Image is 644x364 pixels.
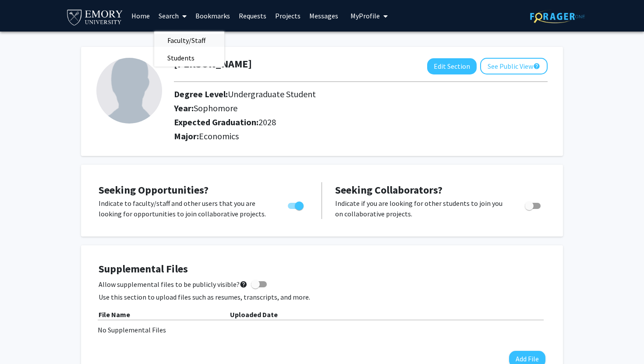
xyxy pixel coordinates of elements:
span: 2028 [258,117,276,127]
span: Seeking Opportunities? [99,183,209,197]
div: Toggle [284,198,308,211]
span: Undergraduate Student [228,88,316,99]
h2: Major: [174,131,548,141]
img: ForagerOne Logo [530,10,585,23]
span: Faculty/Staff [154,32,219,49]
p: Indicate if you are looking for other students to join you on collaborative projects. [335,198,508,219]
a: Students [154,51,224,64]
a: Projects [271,0,305,31]
mat-icon: help [533,61,540,71]
b: File Name [99,310,130,319]
b: Uploaded Date [230,310,278,319]
a: Home [127,0,154,31]
h2: Expected Graduation: [174,117,508,127]
a: Requests [234,0,271,31]
a: Search [154,0,191,31]
span: My Profile [350,11,380,20]
span: Allow supplemental files to be publicly visible? [99,279,248,290]
button: Edit Section [427,58,477,74]
p: Use this section to upload files such as resumes, transcripts, and more. [99,292,545,302]
span: Sophomore [194,102,237,113]
a: Bookmarks [191,0,234,31]
span: Students [154,49,208,67]
h1: [PERSON_NAME] [174,58,252,71]
iframe: Chat [7,325,37,357]
h2: Year: [174,103,508,113]
mat-icon: help [240,279,248,290]
img: Emory University Logo [66,7,124,27]
img: Profile Picture [96,58,162,124]
a: Faculty/Staff [154,34,224,47]
span: Seeking Collaborators? [335,183,442,197]
a: Messages [305,0,343,31]
button: See Public View [480,58,548,74]
div: No Supplemental Files [98,325,546,335]
p: Indicate to faculty/staff and other users that you are looking for opportunities to join collabor... [99,198,271,219]
span: Economics [199,131,239,141]
h2: Degree Level: [174,89,508,99]
div: Toggle [521,198,545,211]
h4: Supplemental Files [99,263,545,276]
